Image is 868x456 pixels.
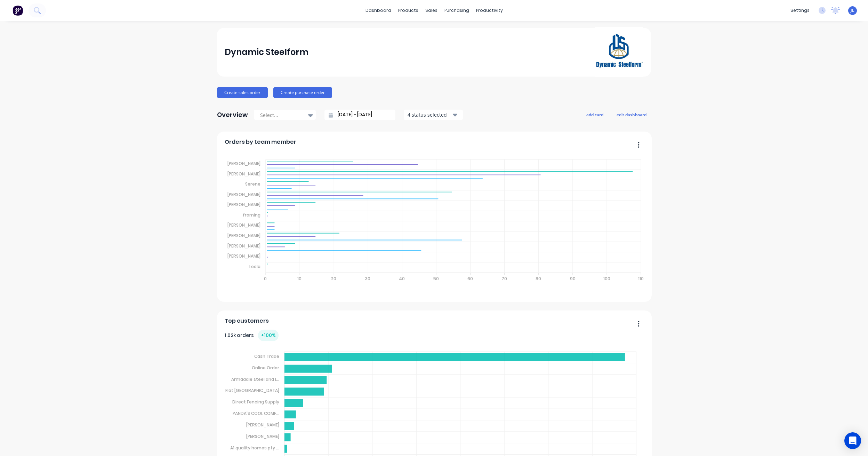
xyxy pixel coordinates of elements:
div: + 100 % [258,330,279,341]
tspan: Leela [249,264,260,269]
div: sales [422,5,441,16]
tspan: 110 [638,276,644,282]
tspan: [PERSON_NAME] [227,233,260,238]
img: Dynamic Steelform [595,27,643,77]
tspan: 10 [297,276,302,282]
div: Dynamic Steelform [225,45,308,59]
tspan: Cash Trade [254,353,279,359]
tspan: 0 [264,276,266,282]
div: purchasing [441,5,473,16]
img: Factory [13,5,23,16]
tspan: Online Order [252,365,279,371]
div: 1.02k orders [225,330,279,341]
tspan: [PERSON_NAME] [227,222,260,228]
tspan: 20 [331,276,336,282]
button: Create purchase order [273,87,332,98]
tspan: Granny Flat [GEOGRAPHIC_DATA] [208,387,279,393]
tspan: [PERSON_NAME] [227,243,260,249]
span: JL [851,7,854,14]
tspan: 70 [501,276,507,282]
tspan: [PERSON_NAME] [227,202,260,207]
tspan: 90 [570,276,575,282]
tspan: [PERSON_NAME] [227,191,260,197]
button: Create sales order [217,87,268,98]
a: dashboard [362,5,395,16]
tspan: 60 [467,276,473,282]
span: Top customers [225,317,269,325]
tspan: 50 [433,276,439,282]
button: edit dashboard [612,110,651,119]
div: products [395,5,422,16]
tspan: 100 [603,276,610,282]
tspan: Direct Fencing Supply [232,399,279,405]
tspan: 30 [365,276,370,282]
span: Orders by team member [225,138,296,146]
tspan: [PERSON_NAME] [227,160,260,166]
div: 4 status selected [408,111,451,118]
button: 4 status selected [404,110,463,120]
tspan: A1 quality homes pty ... [230,445,279,451]
tspan: [PERSON_NAME] [227,171,260,177]
div: Overview [217,108,248,122]
tspan: 40 [399,276,405,282]
tspan: Serene [245,181,260,187]
tspan: [PERSON_NAME] [227,253,260,259]
div: settings [787,5,813,16]
div: productivity [473,5,506,16]
tspan: framing [243,212,260,218]
tspan: Armadale steel and I... [231,376,279,382]
tspan: [PERSON_NAME] [246,422,279,428]
tspan: PANDA'S COOL COMF... [233,410,279,416]
tspan: 80 [536,276,541,282]
button: add card [582,110,608,119]
tspan: [PERSON_NAME] [246,433,279,439]
div: Open Intercom Messenger [844,432,861,449]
